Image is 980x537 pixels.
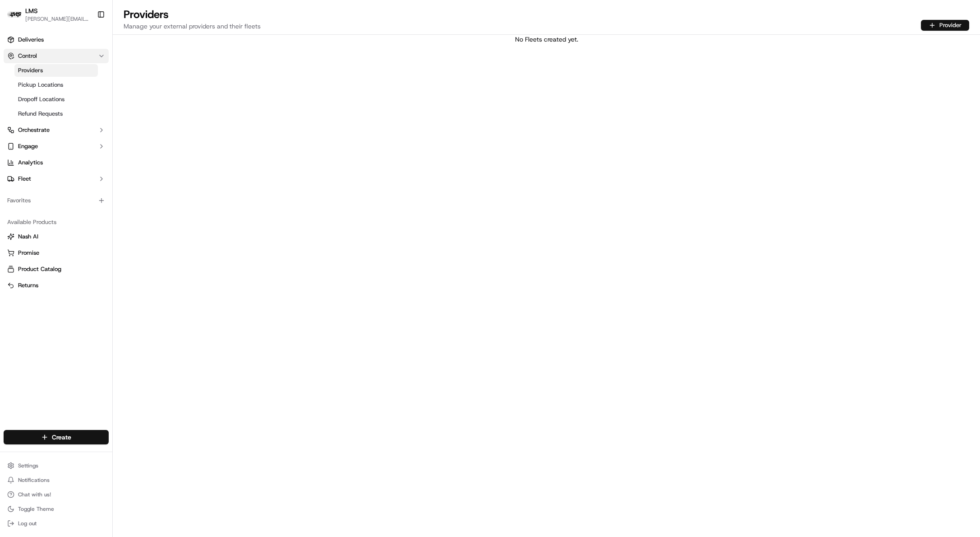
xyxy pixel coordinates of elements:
span: Pickup Locations [18,81,63,89]
button: Nash AI [4,229,109,244]
span: Product Catalog [18,265,61,273]
span: Promise [18,249,39,257]
span: Engage [18,142,38,150]
div: No Fleets created yet. [113,35,980,44]
span: Create [52,433,71,442]
button: Provider [921,20,969,31]
button: Orchestrate [4,123,109,137]
button: Engage [4,139,109,154]
button: Returns [4,278,109,293]
span: Fleet [18,175,31,183]
span: Deliveries [18,36,44,44]
a: Analytics [4,155,109,170]
span: Nash AI [18,233,38,241]
p: Manage your external providers and their fleets [124,22,261,31]
a: Powered byPylon [64,153,109,160]
div: We're available if you need us! [31,95,114,103]
button: Control [4,49,109,63]
span: Analytics [18,159,43,167]
input: Got a question? Start typing here... [23,58,162,68]
a: Returns [7,281,105,290]
p: Welcome 👋 [9,36,164,51]
a: Pickup Locations [14,79,98,91]
span: Refund Requests [18,110,63,118]
span: Notifications [18,476,50,484]
button: LMSLMS[PERSON_NAME][EMAIL_ADDRESS][DOMAIN_NAME] [4,4,93,25]
a: Product Catalog [7,265,105,273]
button: Start new chat [153,89,164,100]
div: Available Products [4,215,109,229]
h1: Providers [124,7,261,22]
span: Dropoff Locations [18,95,64,103]
button: Product Catalog [4,262,109,276]
button: Notifications [4,474,109,486]
a: Dropoff Locations [14,93,98,106]
button: Toggle Theme [4,503,109,515]
a: Nash AI [7,233,105,241]
div: 💻 [76,132,83,139]
img: Nash [9,9,27,27]
span: API Documentation [85,131,145,140]
a: 💻API Documentation [73,127,148,144]
div: Start new chat [31,86,148,95]
button: Settings [4,459,109,472]
a: Providers [14,64,98,77]
span: Log out [18,520,37,527]
span: Pylon [90,153,109,160]
button: Log out [4,517,109,530]
button: [PERSON_NAME][EMAIL_ADDRESS][DOMAIN_NAME] [25,15,90,23]
span: Returns [18,281,38,290]
button: Chat with us! [4,488,109,501]
a: Refund Requests [14,107,98,120]
button: Promise [4,246,109,260]
span: Toggle Theme [18,505,54,513]
span: Settings [18,462,38,469]
a: Promise [7,249,105,257]
div: Favorites [4,193,109,208]
button: LMS [25,6,38,15]
span: Control [18,52,37,60]
span: Chat with us! [18,491,51,498]
button: Fleet [4,172,109,186]
span: Providers [18,66,43,75]
span: Orchestrate [18,126,50,134]
img: 1736555255976-a54dd68f-1ca7-489b-9aae-adbdc363a1c4 [9,86,25,103]
img: LMS [7,11,22,18]
button: Create [4,430,109,444]
a: Deliveries [4,33,109,47]
a: 📗Knowledge Base [5,127,73,144]
div: 📗 [9,132,16,139]
span: Knowledge Base [18,131,69,140]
